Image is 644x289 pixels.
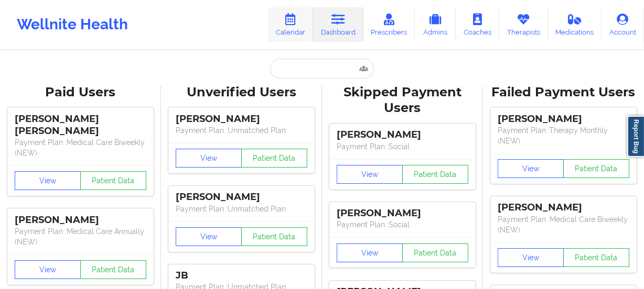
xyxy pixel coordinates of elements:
button: View [15,260,81,279]
p: Payment Plan : Medical Care Annually (NEW) [15,226,146,247]
div: [PERSON_NAME] [498,113,629,125]
a: Therapists [499,7,548,42]
div: [PERSON_NAME] [337,207,468,219]
button: Patient Data [241,227,307,246]
button: Patient Data [402,243,468,262]
a: Report Bug [627,116,644,157]
button: View [498,159,564,178]
p: Payment Plan : Social [337,219,468,230]
div: [PERSON_NAME] [PERSON_NAME] [15,113,146,137]
a: Dashboard [313,7,363,42]
button: View [176,227,242,246]
button: Patient Data [80,171,146,190]
button: View [337,243,403,262]
a: Medications [548,7,602,42]
div: [PERSON_NAME] [15,214,146,226]
p: Payment Plan : Unmatched Plan [176,204,307,214]
div: Failed Payment Users [490,84,637,101]
div: JB [176,270,307,282]
div: [PERSON_NAME] [176,113,307,125]
button: Patient Data [563,248,629,267]
div: Unverified Users [168,84,315,101]
a: Account [602,7,644,42]
p: Payment Plan : Therapy Monthly (NEW) [498,125,629,146]
p: Payment Plan : Medical Care Biweekly (NEW) [498,214,629,235]
a: Admins [415,7,456,42]
button: Patient Data [80,260,146,279]
p: Payment Plan : Social [337,141,468,152]
button: View [498,248,564,267]
div: [PERSON_NAME] [176,191,307,203]
a: Calendar [268,7,313,42]
button: View [176,149,242,168]
button: View [15,171,81,190]
div: [PERSON_NAME] [498,202,629,214]
p: Payment Plan : Unmatched Plan [176,125,307,136]
a: Coaches [456,7,499,42]
div: [PERSON_NAME] [337,129,468,141]
div: Paid Users [7,84,154,101]
div: Skipped Payment Users [329,84,476,117]
button: View [337,165,403,184]
button: Patient Data [563,159,629,178]
p: Payment Plan : Medical Care Biweekly (NEW) [15,137,146,158]
button: Patient Data [241,149,307,168]
a: Prescribers [363,7,415,42]
button: Patient Data [402,165,468,184]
